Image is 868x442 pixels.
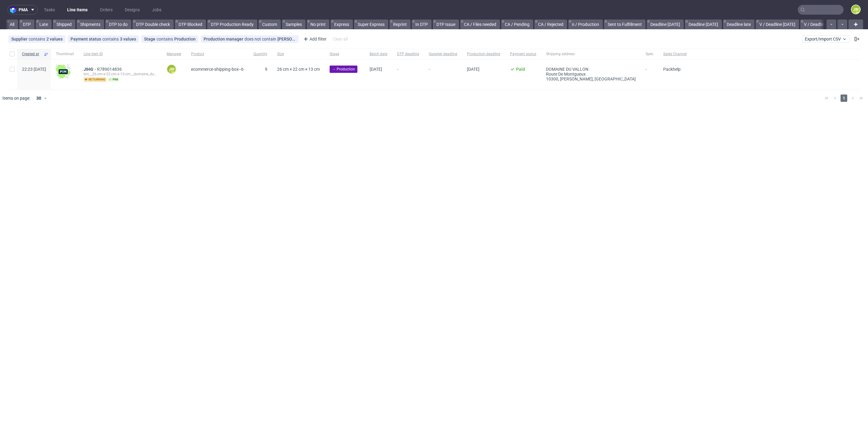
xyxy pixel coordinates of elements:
span: Payment status [510,52,536,57]
span: 26 cm × 22 cm × 13 cm [277,67,320,72]
a: V / Deadline [DATE] [800,20,844,29]
div: Route de montgueux [546,72,636,77]
img: logo [10,6,19,13]
span: [DATE] [370,67,382,72]
span: does not contain [244,37,277,41]
span: Paid [516,67,525,72]
span: → Production [332,66,355,72]
figcaption: JW [852,5,860,14]
a: In DTP [412,20,432,29]
a: Custom [259,20,281,29]
a: Samples [282,20,306,29]
a: Shipments [77,20,104,29]
span: - [397,67,419,82]
a: Express [331,20,353,29]
a: DTP Double check [132,20,174,29]
a: V / Deadline [DATE] [756,20,799,29]
button: pma [7,5,38,15]
a: Jobs [148,5,165,15]
a: n / Production [568,20,603,29]
span: 9 [265,67,267,72]
a: Late [36,20,52,29]
span: Line item ID [84,52,157,57]
span: Quantity [253,52,267,57]
span: Production deadline [467,52,500,57]
span: Supplier [11,37,29,41]
span: contains [29,37,46,41]
img: wHgJFi1I6lmhQAAAABJRU5ErkJggg== [56,64,71,79]
span: - [429,67,457,82]
span: Supplier deadline [429,52,457,57]
div: 30 [33,94,44,102]
div: 3 values [120,37,136,41]
a: All [6,20,18,29]
span: Size [277,52,320,57]
a: R789014836 [97,67,123,72]
span: contains [157,37,174,41]
div: DOMAINE DU VALLON [546,67,636,72]
span: Packhelp [663,67,681,72]
span: Production manager [204,37,244,41]
span: Shipping address [546,52,636,57]
figcaption: JW [167,65,176,73]
span: Batch date [370,52,387,57]
div: 10300, [PERSON_NAME] , [GEOGRAPHIC_DATA] [546,77,636,81]
span: pma [19,8,28,12]
a: Reprint [389,20,410,29]
div: Add filter [301,34,328,44]
span: Stage [330,52,360,57]
div: [PERSON_NAME][EMAIL_ADDRESS][PERSON_NAME][DOMAIN_NAME] [277,37,296,41]
span: 22:23 [DATE] [22,67,46,72]
button: Export/Import CSV [802,35,850,43]
a: No print [307,20,329,29]
a: Deadline [DATE] [685,20,722,29]
a: Deadline [DATE] [647,20,684,29]
a: Sent to Fulfillment [604,20,646,29]
div: 2 values [46,37,63,41]
span: contains [102,37,120,41]
a: Orders [96,5,116,15]
span: Thumbnail [56,52,74,57]
a: Deadline late [723,20,754,29]
span: Items on page: [2,95,30,101]
div: bm__26-cm-x-22-cm-x-13-cm__domaine_du_vallon__JIHG [84,72,157,77]
a: JIHG [84,67,97,72]
a: DTP Issue [433,20,459,29]
span: [DATE] [467,67,479,72]
span: Export/Import CSV [805,37,847,41]
a: Line Items [63,5,91,15]
a: CA / Rejected [534,20,567,29]
span: ecommerce-shipping-box--6 [191,67,244,72]
a: DTP to do [105,20,131,29]
span: - [646,67,653,82]
span: 1 [841,94,847,102]
span: Sales Channel [663,52,687,57]
span: Product [191,52,244,57]
div: Production [174,37,196,41]
span: Stage [144,37,157,41]
span: DTP deadline [397,52,419,57]
a: Super Express [354,20,388,29]
span: Payment status [71,37,102,41]
a: CA / Pending [501,20,533,29]
span: Manager [167,52,181,57]
a: DTP Production Ready [207,20,257,29]
a: CA / Files needed [460,20,500,29]
a: Shipped [53,20,75,29]
div: Clear all [331,35,349,43]
span: Created at [22,52,41,57]
a: Tasks [40,5,59,15]
a: DTP [19,20,34,29]
span: returning [84,77,107,82]
a: Designs [121,5,143,15]
a: DTP Blocked [175,20,206,29]
span: pim [108,77,119,82]
span: Spec [646,52,653,57]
